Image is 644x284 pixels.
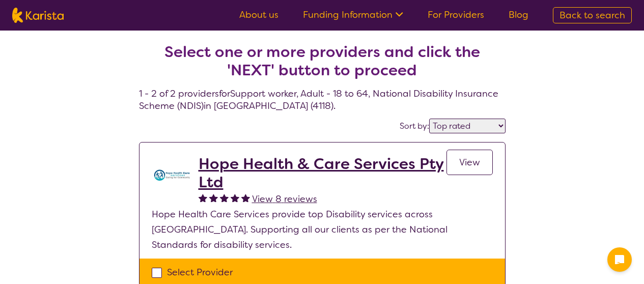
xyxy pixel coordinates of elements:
a: Funding Information [303,9,403,21]
a: For Providers [428,9,484,21]
a: About us [239,9,278,21]
img: fullstar [199,193,207,202]
img: fullstar [231,193,239,202]
a: Hope Health & Care Services Pty Ltd [199,155,446,191]
p: Hope Health Care Services provide top Disability services across [GEOGRAPHIC_DATA]. Supporting al... [152,207,493,252]
span: View 8 reviews [252,193,317,205]
span: View [459,156,480,168]
a: Blog [509,9,528,21]
span: Back to search [559,9,625,21]
img: fullstar [209,193,218,202]
a: Back to search [553,7,632,23]
h4: 1 - 2 of 2 providers for Support worker , Adult - 18 to 64 , National Disability Insurance Scheme... [139,18,506,112]
a: View 8 reviews [252,191,317,207]
img: ts6kn0scflc8jqbskg2q.jpg [152,155,192,195]
img: fullstar [220,193,229,202]
a: View [446,150,493,175]
img: Karista logo [12,8,64,23]
h2: Select one or more providers and click the 'NEXT' button to proceed [151,43,493,79]
label: Sort by: [400,121,429,131]
img: fullstar [241,193,250,202]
